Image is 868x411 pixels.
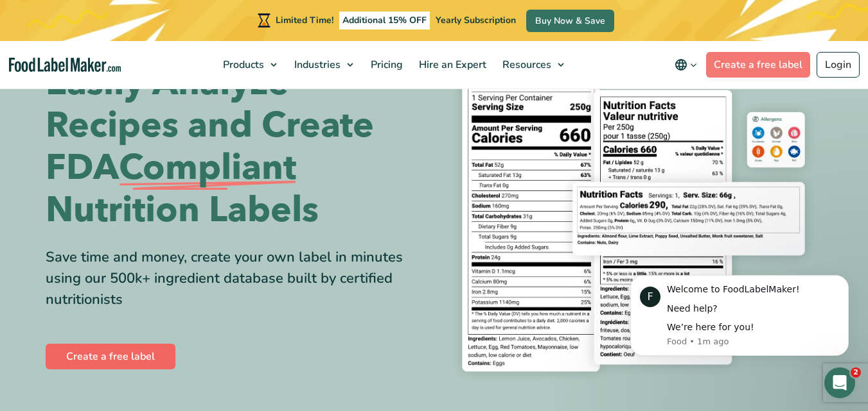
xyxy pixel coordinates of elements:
a: Create a free label [706,52,810,78]
span: Additional 15% OFF [339,12,430,29]
a: Buy Now & Save [526,10,614,32]
a: Hire an Expert [411,41,492,88]
h1: Easily Analyze Recipes and Create FDA Nutrition Labels [46,62,425,231]
a: Products [215,41,283,88]
span: 2 [851,367,861,378]
span: Limited Time! [276,14,333,26]
iframe: Intercom live chat [824,367,855,398]
a: Create a free label [46,344,175,369]
span: Resources [499,58,553,72]
span: Products [219,58,265,72]
span: Yearly Subscription [436,14,516,26]
span: Pricing [367,58,404,72]
span: Hire an Expert [415,58,488,72]
a: Resources [495,41,571,88]
span: Compliant [119,147,296,189]
a: Pricing [363,41,408,88]
div: Save time and money, create your own label in minutes using our 500k+ ingredient database built b... [46,247,425,310]
a: Login [817,52,860,78]
iframe: Intercom notifications message [611,256,868,376]
a: Industries [287,41,360,88]
span: Industries [290,58,342,72]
